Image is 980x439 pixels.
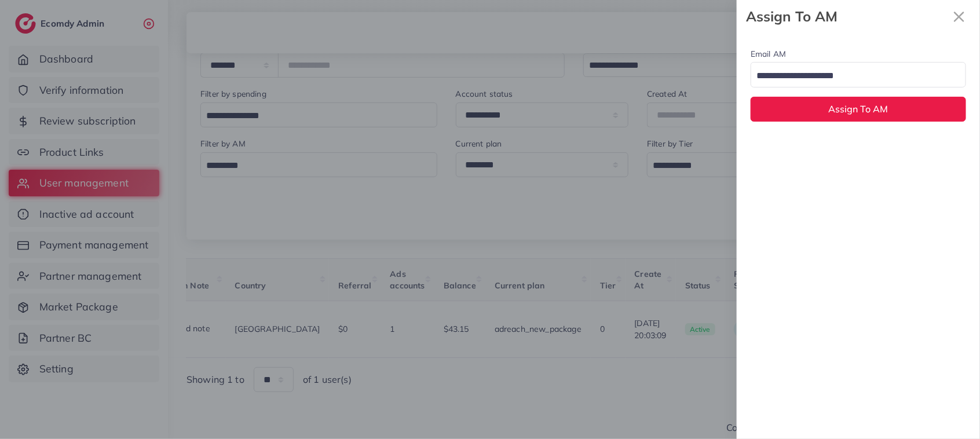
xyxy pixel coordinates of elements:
[948,5,971,28] svg: x
[751,48,786,60] label: Email AM
[829,103,888,115] span: Assign To AM
[752,67,951,85] input: Search for option
[746,6,948,27] strong: Assign To AM
[751,97,966,122] button: Assign To AM
[948,5,971,28] button: Close
[751,62,966,87] div: Search for option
